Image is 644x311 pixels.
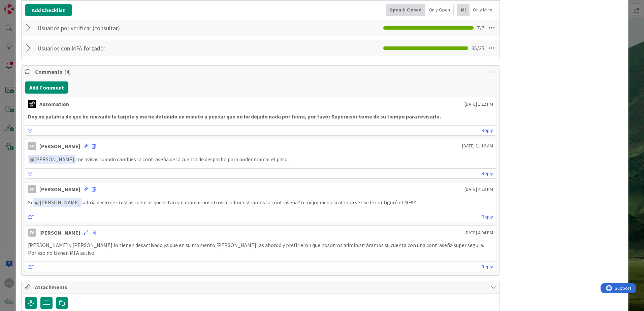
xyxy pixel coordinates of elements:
[35,22,187,34] input: Add Checklist...
[28,229,36,237] div: FV
[35,199,80,206] span: [PERSON_NAME]
[359,113,441,120] strong: tome de su tiempo para revisarla.
[425,4,454,16] div: Only Open
[482,126,493,135] a: Reply
[25,81,68,94] button: Add Comment
[464,186,493,193] span: [DATE] 4:23 PM
[482,263,493,271] a: Reply
[39,185,80,193] div: [PERSON_NAME]
[39,100,69,108] div: Automation
[28,241,493,256] p: [PERSON_NAME] y [PERSON_NAME] lo tienen desactivado ya que en su momento [PERSON_NAME] las abordó...
[35,42,187,54] input: Add Checklist...
[39,142,80,150] div: [PERSON_NAME]
[28,198,493,207] p: Sr. sabría decirme si estas cuentas que estan sin marcar nosotros le administramos la contraseña?...
[482,169,493,178] a: Reply
[472,44,484,52] span: 35 / 35
[28,155,493,164] p: me avisas cuando cambies la contraseña de la cuenta de despacho para poder marcar el paso.
[457,4,470,16] div: All
[462,142,493,149] span: [DATE] 11:16 AM
[25,4,72,16] button: Add Checklist
[35,283,487,291] span: Attachments
[386,4,425,16] div: Open & Closed
[30,156,34,163] span: @
[14,1,31,9] span: Support
[28,113,358,120] strong: Doy mi palabra de que he revisado la tarjeta y me he detenido un minuto a pensar que no he dejado...
[39,229,80,237] div: [PERSON_NAME]
[30,156,74,163] span: [PERSON_NAME]
[35,199,40,206] span: @
[477,24,484,32] span: 7 / 7
[464,229,493,236] span: [DATE] 4:04 PM
[28,142,36,150] div: FV
[464,101,493,108] span: [DATE] 1:22 PM
[64,68,71,75] span: ( 4 )
[28,185,36,193] div: FV
[470,4,496,16] div: Only Mine
[482,213,493,221] a: Reply
[35,68,487,76] span: Comments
